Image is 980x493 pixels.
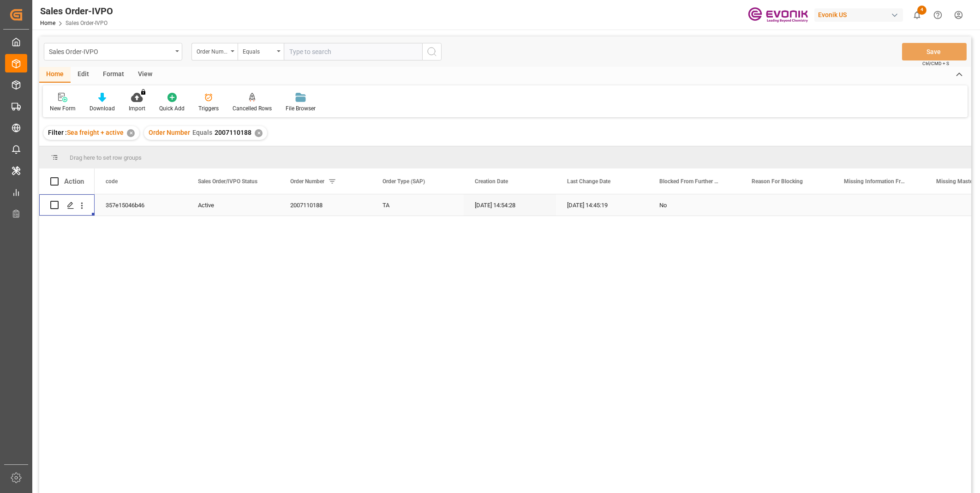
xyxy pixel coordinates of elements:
span: Drag here to set row groups [70,154,142,161]
div: No [659,195,729,216]
span: Missing Information From Header [844,178,906,185]
span: Last Change Date [567,178,610,185]
span: Order Type (SAP) [382,178,425,185]
div: Order Number [197,45,228,56]
button: search button [422,43,442,60]
div: Format [96,67,131,83]
div: 2007110188 [279,194,371,216]
div: ✕ [127,129,135,137]
div: TA [371,194,464,216]
span: Blocked From Further Processing [659,178,721,185]
div: [DATE] 14:54:28 [464,194,556,216]
button: Evonik US [814,6,907,24]
button: open menu [238,43,284,60]
span: Reason For Blocking [752,178,803,185]
span: code [106,178,118,185]
div: File Browser [286,104,316,113]
div: Triggers [198,104,219,113]
div: Active [198,195,268,216]
div: Cancelled Rows [233,104,272,113]
span: 2007110188 [215,129,251,136]
div: Sales Order-IVPO [40,4,113,18]
span: Sales Order/IVPO Status [198,178,257,185]
div: View [131,67,159,83]
div: 357e15046b46 [95,194,187,216]
button: open menu [44,43,182,60]
span: Ctrl/CMD + S [922,60,949,67]
span: Order Number [149,129,190,136]
div: ✕ [255,129,263,137]
div: Download [90,104,115,113]
div: Press SPACE to select this row. [39,194,95,216]
div: Edit [71,67,96,83]
span: Equals [192,129,212,136]
span: Order Number [290,178,324,185]
span: Sea freight + active [67,129,124,136]
input: Type to search [284,43,422,60]
span: 4 [917,6,926,15]
span: Creation Date [475,178,508,185]
div: Home [39,67,71,83]
button: Save [902,43,967,60]
img: Evonik-brand-mark-Deep-Purple-RGB.jpeg_1700498283.jpeg [748,7,808,23]
div: Evonik US [814,8,903,22]
div: Action [64,177,84,186]
span: Filter : [48,129,67,136]
div: Quick Add [159,104,185,113]
div: Equals [243,45,274,56]
button: open menu [191,43,238,60]
div: Sales Order-IVPO [49,45,172,57]
button: show 4 new notifications [907,5,927,25]
div: New Form [50,104,76,113]
a: Home [40,20,55,26]
button: Help Center [927,5,948,25]
div: [DATE] 14:45:19 [556,194,648,216]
